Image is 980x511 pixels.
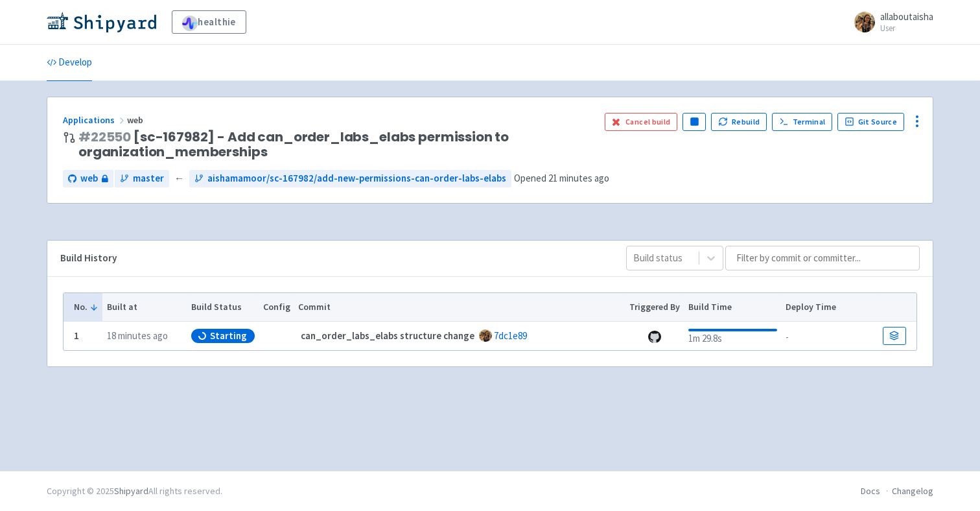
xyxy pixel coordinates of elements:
a: Applications [63,114,127,126]
th: Build Time [684,293,781,322]
span: [sc-167982] - Add can_order_labs_elabs permission to organization_memberships [78,130,594,160]
th: Triggered By [625,293,684,322]
span: web [80,171,98,186]
strong: can_order_labs_elabs structure change [301,329,474,342]
div: 1m 29.8s [688,326,777,346]
div: - [786,327,874,345]
a: allaboutaisha User [846,12,933,32]
span: Starting [210,329,247,342]
span: ← [174,171,184,186]
input: Filter by commit or committer... [725,246,920,270]
div: Build History [60,251,605,266]
b: 1 [74,329,79,342]
th: Built at [102,293,187,322]
th: Commit [294,293,625,322]
span: aishamamoor/sc-167982/add-new-permissions-can-order-labs-elabs [207,171,506,186]
a: 7dc1e89 [494,329,527,342]
th: Deploy Time [781,293,878,322]
time: 21 minutes ago [548,172,609,184]
a: Changelog [892,485,933,497]
a: Shipyard [114,485,148,497]
a: aishamamoor/sc-167982/add-new-permissions-can-order-labs-elabs [189,170,511,187]
a: Git Source [837,113,904,131]
time: 18 minutes ago [107,329,168,342]
div: Copyright © 2025 All rights reserved. [47,484,222,498]
a: #22550 [78,128,131,146]
button: No. [74,300,99,314]
a: Docs [861,485,880,497]
span: Opened [514,172,609,184]
a: Develop [47,45,92,81]
a: Terminal [772,113,832,131]
button: Pause [682,113,706,131]
th: Config [259,293,294,322]
a: healthie [172,10,246,34]
span: web [127,114,145,126]
button: Cancel build [605,113,678,131]
th: Build Status [187,293,259,322]
small: User [880,24,933,32]
a: Build Details [883,327,906,345]
img: Shipyard logo [47,12,156,32]
a: master [115,170,169,187]
span: master [133,171,164,186]
button: Rebuild [711,113,767,131]
span: allaboutaisha [880,10,933,23]
a: web [63,170,113,187]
